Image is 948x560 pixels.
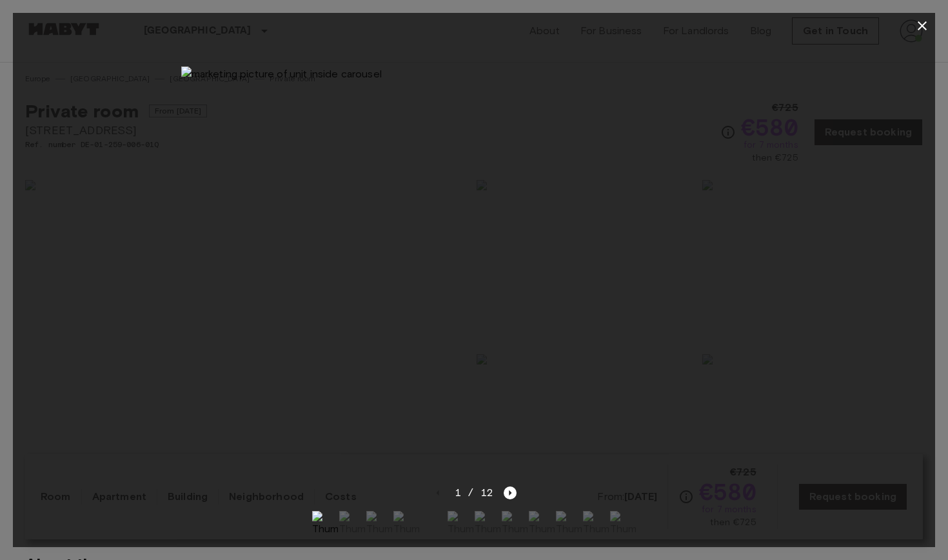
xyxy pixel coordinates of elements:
img: Thumbnail image for gallery view [475,511,500,537]
img: Thumbnail image for gallery view [583,511,609,537]
span: 1 / 12 [455,485,494,501]
img: Thumbnail image for gallery view [529,511,555,537]
button: Next image [504,486,517,499]
img: Thumbnail image for gallery view [502,511,528,537]
img: Thumbnail image for gallery view [366,511,392,537]
img: Thumbnail image for gallery view [312,511,338,537]
img: Thumbnail image for gallery view [339,511,365,537]
img: Thumbnail image for gallery view [393,511,419,537]
img: marketing picture of unit inside carousel [181,66,767,457]
img: Thumbnail image for gallery view [556,511,582,537]
img: Thumbnail image for gallery view [610,511,636,537]
img: Thumbnail image for gallery view [420,511,446,537]
img: Thumbnail image for gallery view [448,511,473,537]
